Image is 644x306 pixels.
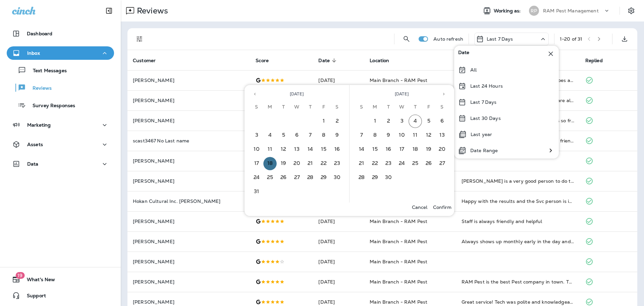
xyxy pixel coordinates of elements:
[250,157,263,170] button: 17
[133,32,146,46] button: Filters
[422,157,435,170] button: 26
[395,91,409,97] span: [DATE]
[277,157,290,170] button: 19
[382,143,395,156] button: 16
[317,143,330,156] button: 15
[7,289,114,302] button: Support
[470,116,501,121] p: Last 30 Days
[436,100,448,114] span: Saturday
[7,63,114,77] button: Text Messages
[368,143,382,156] button: 15
[462,198,575,205] div: Happy with the results and the Svc person is informative and friendly
[304,157,317,170] button: 21
[462,278,575,285] div: RAM Pest is the best Pest company in town. Their Tech Erik always goes the extra mile to ensure e...
[26,103,75,109] p: Survey Responses
[304,171,317,184] button: 28
[133,138,245,143] p: scast3467 No Last name
[7,46,114,60] button: Inbox
[318,100,330,114] span: Friday
[313,252,364,272] td: [DATE]
[27,31,52,36] p: Dashboard
[290,157,304,170] button: 20
[409,203,430,212] button: Cancel
[430,203,454,212] button: Confirm
[290,171,304,184] button: 27
[382,115,395,128] button: 2
[100,4,118,17] button: Collapse Sidebar
[470,99,497,105] p: Last 7 Days
[27,161,39,167] p: Data
[318,58,330,63] span: Date
[462,218,575,225] div: Staff is always friendly and helpful
[382,171,395,184] button: 30
[625,5,637,17] button: Settings
[396,100,408,114] span: Wednesday
[290,129,304,142] button: 6
[585,57,611,63] span: Replied
[133,178,245,184] p: [PERSON_NAME]
[304,129,317,142] button: 7
[370,58,389,63] span: Location
[26,68,67,74] p: Text Messages
[133,279,245,285] p: [PERSON_NAME]
[470,67,477,73] p: All
[264,100,276,114] span: Monday
[435,143,449,156] button: 20
[27,122,51,128] p: Marketing
[422,129,435,142] button: 12
[494,8,522,14] span: Working as:
[356,100,368,114] span: Sunday
[133,58,156,63] span: Customer
[370,218,427,224] span: Main Branch - RAM Pest
[462,299,575,305] div: Great service! Tech was polite and knowledgeable. Always on time. Very efficient and thorough.
[423,100,435,114] span: Friday
[277,143,290,156] button: 12
[313,272,364,292] td: [DATE]
[368,157,382,170] button: 22
[409,157,422,170] button: 25
[370,238,427,245] span: Main Branch - RAM Pest
[313,231,364,252] td: [DATE]
[529,6,539,16] div: RP
[133,219,245,224] p: [PERSON_NAME]
[263,171,277,184] button: 25
[395,157,409,170] button: 24
[435,115,449,128] button: 6
[7,157,114,171] button: Data
[250,185,263,199] button: 31
[263,143,277,156] button: 11
[256,58,269,63] span: Score
[317,171,330,184] button: 29
[355,171,368,184] button: 28
[330,129,344,142] button: 9
[133,78,245,83] p: [PERSON_NAME]
[7,98,114,112] button: Survey Responses
[471,132,492,137] p: Last year
[330,157,344,170] button: 23
[368,115,382,128] button: 1
[250,89,260,99] button: Previous month
[368,171,382,184] button: 29
[291,100,303,114] span: Wednesday
[409,115,422,128] button: 4
[133,118,245,123] p: [PERSON_NAME]
[304,100,316,114] span: Thursday
[7,81,114,95] button: Reviews
[382,129,395,142] button: 9
[355,157,368,170] button: 21
[395,129,409,142] button: 10
[290,91,304,97] span: [DATE]
[422,143,435,156] button: 19
[370,299,427,305] span: Main Branch - RAM Pest
[395,143,409,156] button: 17
[370,279,427,285] span: Main Branch - RAM Pest
[318,57,338,63] span: Date
[330,115,344,128] button: 2
[7,27,114,40] button: Dashboard
[462,238,575,245] div: Always shows up monthly early in the day and quickly in and out
[256,57,277,63] span: Score
[133,98,245,103] p: [PERSON_NAME]
[263,129,277,142] button: 4
[250,129,263,142] button: 3
[435,129,449,142] button: 13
